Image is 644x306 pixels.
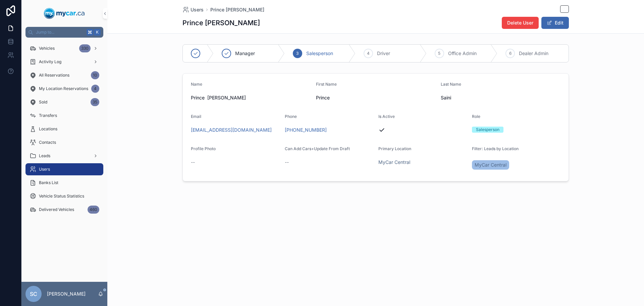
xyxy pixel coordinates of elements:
[316,94,436,101] span: Prince
[502,17,539,29] button: Delete User
[39,99,47,105] span: Sold
[438,51,440,56] span: 5
[25,69,103,81] a: All Reservations10
[296,51,299,56] span: 3
[95,30,100,35] span: K
[47,291,86,297] p: [PERSON_NAME]
[285,146,350,151] span: Can Add Cars+Update From Draft
[25,123,103,135] a: Locations
[378,159,410,166] a: MyCar Central
[210,6,264,13] a: Prince [PERSON_NAME]
[191,127,272,133] a: [EMAIL_ADDRESS][DOMAIN_NAME]
[39,73,69,78] span: All Reservations
[39,167,50,172] span: Users
[367,51,370,56] span: 4
[25,110,103,122] a: Transfers
[44,8,85,19] img: App logo
[378,114,395,119] span: Is Active
[191,82,202,87] span: Name
[25,136,103,148] a: Contacts
[88,206,99,214] div: 460
[25,150,103,162] a: Leads
[191,159,195,166] span: --
[39,113,57,118] span: Transfers
[235,50,255,57] span: Manager
[472,146,519,151] span: Filter: Leads by Location
[91,71,99,79] div: 10
[182,18,260,28] h1: Prince [PERSON_NAME]
[191,6,204,13] span: Users
[507,19,533,26] span: Delete User
[79,44,91,52] div: 330
[39,140,56,145] span: Contacts
[39,180,58,185] span: Banks List
[541,17,569,29] button: Edit
[39,59,61,64] span: Activity Log
[25,204,103,216] a: Delivered Vehicles460
[448,50,477,57] span: Office Admin
[25,42,103,54] a: Vehicles330
[378,146,411,151] span: Primary Location
[191,114,201,119] span: Email
[316,82,337,87] span: First Name
[476,127,499,133] div: Salesperson
[191,94,311,101] span: Prince [PERSON_NAME]
[377,50,390,57] span: Driver
[472,160,509,170] a: MyCar Central
[285,127,327,133] a: [PHONE_NUMBER]
[39,193,84,199] span: Vehicle Status Statistics
[519,50,548,57] span: Dealer Admin
[285,159,289,166] span: --
[285,114,297,119] span: Phone
[39,86,88,91] span: My Location Reservations
[25,96,103,108] a: Sold35
[21,38,107,224] div: scrollable content
[441,82,461,87] span: Last Name
[91,85,99,93] div: 4
[509,51,512,56] span: 6
[25,27,103,38] button: Jump to...K
[182,6,204,13] a: Users
[91,98,99,106] div: 35
[441,94,560,101] span: Saini
[39,126,57,132] span: Locations
[30,290,37,298] span: SC
[36,30,84,35] span: Jump to...
[25,177,103,189] a: Banks List
[25,83,103,95] a: My Location Reservations4
[25,163,103,175] a: Users
[306,50,333,57] span: Salesperson
[39,153,50,159] span: Leads
[25,190,103,202] a: Vehicle Status Statistics
[25,56,103,68] a: Activity Log
[475,162,506,168] span: MyCar Central
[472,114,480,119] span: Role
[39,207,74,212] span: Delivered Vehicles
[191,146,216,151] span: Profile Photo
[39,46,55,51] span: Vehicles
